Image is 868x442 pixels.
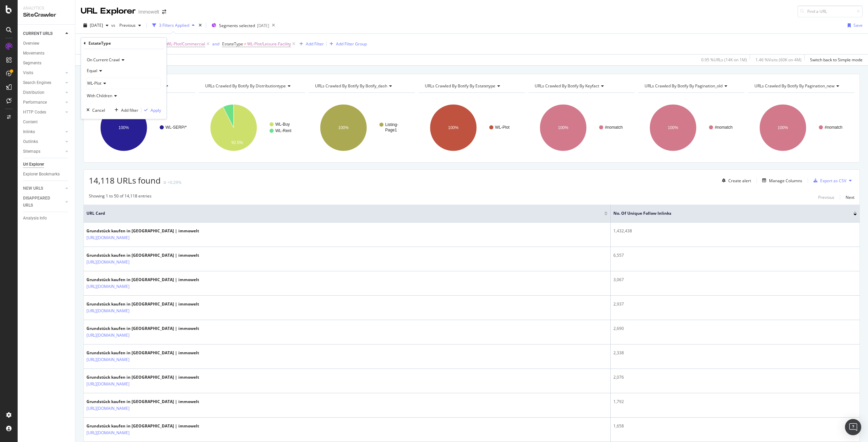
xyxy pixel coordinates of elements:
div: Grundstück kaufen in [GEOGRAPHIC_DATA] | immowelt [86,301,199,307]
div: Grundstück kaufen in [GEOGRAPHIC_DATA] | immowelt [86,252,199,258]
div: 2,690 [613,325,857,332]
div: SiteCrawler [23,11,70,19]
a: Analysis Info [23,215,70,222]
button: Create alert [719,175,751,186]
a: Movements [23,50,70,57]
svg: A chart. [638,98,744,157]
a: [URL][DOMAIN_NAME] [86,381,130,387]
text: WL-Rent [275,128,292,133]
div: Grundstück kaufen in [GEOGRAPHIC_DATA] | immowelt [86,374,199,380]
svg: A chart. [418,98,524,157]
a: [URL][DOMAIN_NAME] [86,259,130,266]
text: #nomatch [605,125,623,130]
button: 3 Filters Applied [150,20,197,31]
a: NEW URLS [23,185,63,192]
a: [URL][DOMAIN_NAME] [86,332,130,339]
span: URL Card [86,210,603,216]
h4: URLs Crawled By Botify By pagination_new [753,81,848,91]
a: [URL][DOMAIN_NAME] [86,429,130,436]
div: Segments [23,60,41,67]
div: HTTP Codes [23,109,46,116]
button: Add Filter [297,40,324,48]
div: Cancel [92,107,105,113]
svg: A chart. [199,98,304,157]
a: Sitemaps [23,148,63,155]
div: 1,658 [613,423,857,429]
span: Segments selected [219,23,255,28]
text: Page1 [385,128,397,132]
div: times [197,22,203,29]
div: Add filter [121,107,138,113]
h4: URLs Crawled By Botify By keyfact [533,81,629,91]
text: WL-SERP/* [165,125,187,130]
a: Performance [23,99,63,106]
div: and [212,41,219,47]
div: Grundstück kaufen in [GEOGRAPHIC_DATA] | immowelt [86,399,199,405]
div: Movements [23,50,44,57]
div: Manage Columns [769,178,802,184]
a: Visits [23,69,63,77]
div: Content [23,119,38,126]
span: URLs Crawled By Botify By estatetype [425,83,495,89]
button: Next [846,193,854,201]
button: Save [845,20,863,31]
div: Immowelt [138,8,159,15]
div: 3,067 [613,277,857,283]
div: Next [846,194,854,200]
div: Grundstück kaufen in [GEOGRAPHIC_DATA] | immowelt [86,325,199,332]
a: Search Engines [23,79,63,86]
div: Performance [23,99,47,106]
text: #nomatch [715,125,733,130]
input: Find a URL [797,5,863,17]
div: EstateType [88,40,111,46]
text: #nomatch [825,125,843,130]
div: 6,557 [613,252,857,258]
button: Cancel [84,107,105,113]
div: CURRENT URLS [23,30,53,37]
button: Export as CSV [811,175,846,186]
span: EstateType [222,41,243,47]
span: URLs Crawled By Botify By botify_dash [315,83,387,89]
div: 2,338 [613,350,857,356]
svg: A chart. [309,98,414,157]
a: Outlinks [23,138,63,145]
a: Overview [23,40,70,47]
div: Inlinks [23,128,35,135]
a: Content [23,119,70,126]
text: WL-Plot [495,125,510,130]
button: Previous [818,193,834,201]
h4: URLs Crawled By Botify By botify_dash [314,81,409,91]
div: 1,432,438 [613,228,857,234]
div: Analytics [23,5,70,11]
div: 2,937 [613,301,857,307]
div: Search Engines [23,79,51,86]
a: CURRENT URLS [23,30,63,37]
div: Grundstück kaufen in [GEOGRAPHIC_DATA] | immowelt [86,423,199,429]
span: 14,118 URLs found [89,175,161,186]
span: WL-Plot/Leisure-Facility [247,39,291,49]
div: Sitemaps [23,148,40,155]
span: URLs Crawled By Botify By pagination_new [754,83,834,89]
div: Save [853,22,863,28]
div: [DATE] [257,23,269,28]
span: WL-Plot [87,80,101,86]
div: 3 Filters Applied [159,22,189,28]
text: 92.5% [232,140,243,145]
text: Listing- [385,122,398,127]
button: and [212,41,219,47]
svg: A chart. [89,98,195,157]
button: Previous [117,20,144,31]
a: DISAPPEARED URLS [23,195,63,209]
div: Distribution [23,89,44,96]
div: 0.95 % URLs ( 14K on 1M ) [701,57,747,63]
button: Apply [141,107,161,113]
div: 1,792 [613,399,857,405]
text: 100% [119,125,129,130]
div: Url Explorer [23,161,44,168]
div: Showing 1 to 50 of 14,118 entries [89,193,152,201]
div: Analysis Info [23,215,47,222]
text: 100% [668,125,678,130]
